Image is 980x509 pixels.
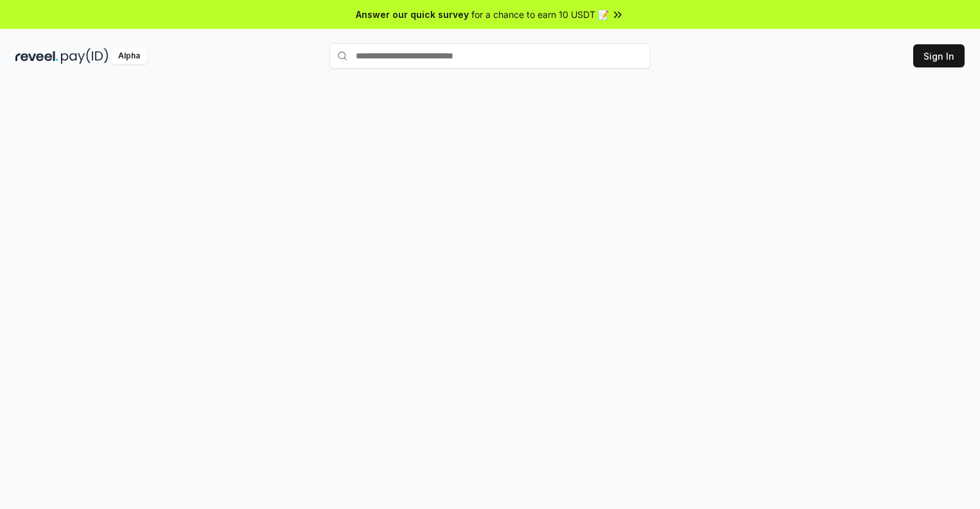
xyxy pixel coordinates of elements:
[15,48,58,64] img: reveel_dark
[913,44,965,67] button: Sign In
[61,48,109,64] img: pay_id
[356,8,469,21] span: Answer our quick survey
[471,8,609,21] span: for a chance to earn 10 USDT 📝
[111,48,147,64] div: Alpha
